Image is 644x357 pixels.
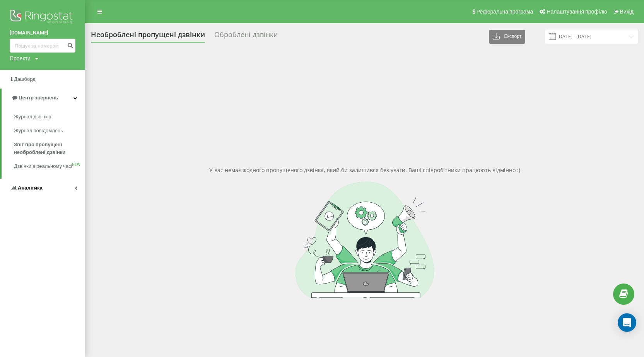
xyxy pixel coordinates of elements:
div: Оброблені дзвінки [214,31,278,43]
div: Проекти [10,55,31,62]
span: Центр звернень [19,95,58,101]
a: Журнал повідомлень [14,124,85,138]
span: Звіт про пропущені необроблені дзвінки [14,141,81,156]
a: Звіт про пропущені необроблені дзвінки [14,138,85,159]
span: Дзвінки в реальному часі [14,162,72,170]
div: Необроблені пропущені дзвінки [91,31,205,43]
span: Дашборд [14,76,36,82]
span: Журнал повідомлень [14,127,63,135]
span: Налаштування профілю [547,9,607,15]
span: Вихід [620,9,634,15]
img: Ringostat logo [10,8,75,27]
a: Дзвінки в реальному часіNEW [14,159,85,173]
a: Журнал дзвінків [14,110,85,124]
input: Пошук за номером [10,39,75,53]
span: Аналiтика [18,185,43,191]
span: Реферальна програма [477,9,533,15]
button: Експорт [489,30,525,44]
div: Open Intercom Messenger [618,313,636,332]
a: [DOMAIN_NAME] [10,29,75,37]
a: Центр звернень [2,89,85,107]
span: Журнал дзвінків [14,113,51,121]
